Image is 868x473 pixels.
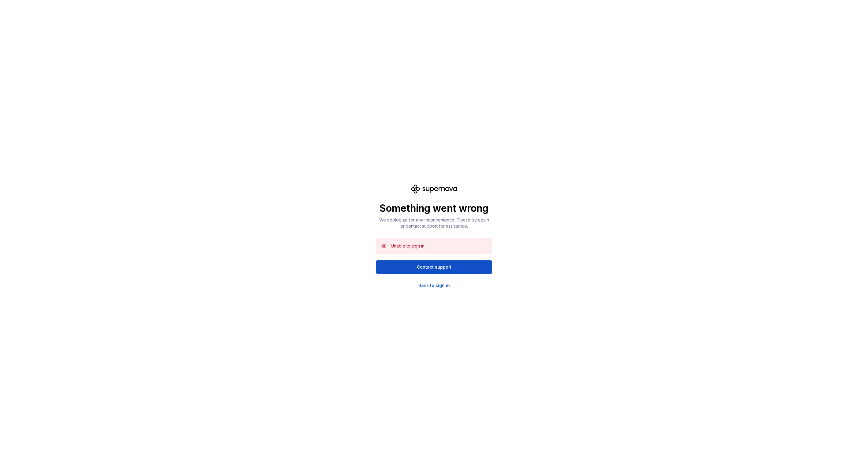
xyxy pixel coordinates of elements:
[391,243,425,249] div: Unable to sign in.
[376,202,492,214] p: Something went wrong
[418,282,450,289] a: Back to sign in
[376,260,492,274] button: Contact support
[417,264,451,270] span: Contact support
[376,217,492,229] p: We apologize for any inconvenience. Please try again or contact support for assistance.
